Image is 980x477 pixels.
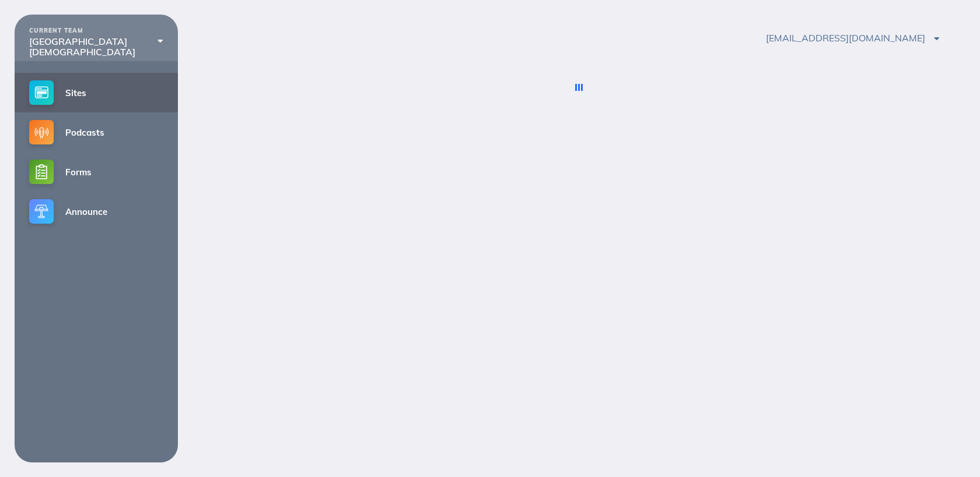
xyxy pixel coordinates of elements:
[29,199,54,224] img: announce-small@2x.png
[578,84,580,91] div: Loading
[766,32,940,44] span: [EMAIL_ADDRESS][DOMAIN_NAME]
[29,120,54,144] img: podcasts-small@2x.png
[15,192,178,231] a: Announce
[29,80,54,105] img: sites-small@2x.png
[29,27,163,34] div: CURRENT TEAM
[29,36,163,58] div: [GEOGRAPHIC_DATA][DEMOGRAPHIC_DATA]
[29,160,54,184] img: forms-small@2x.png
[15,152,178,192] a: Forms
[15,73,178,112] a: Sites
[15,112,178,152] a: Podcasts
